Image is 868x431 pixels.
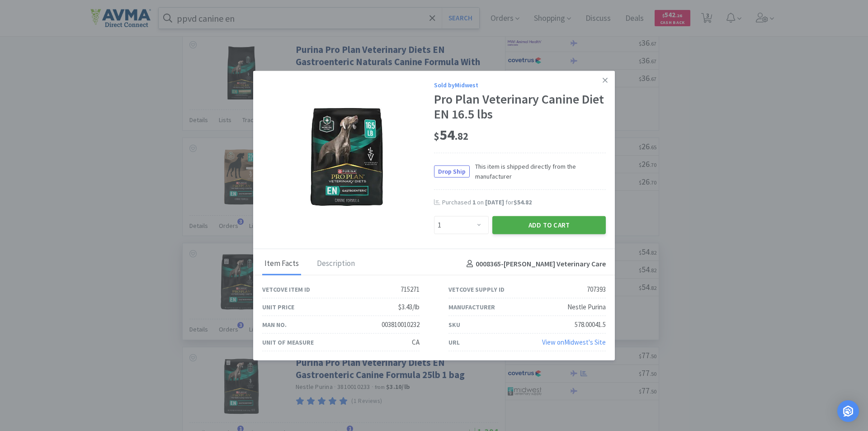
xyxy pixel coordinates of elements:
div: Vetcove Supply ID [448,284,505,294]
div: Sold by Midwest [434,80,606,90]
div: Item Facts [262,253,301,275]
div: Unit of Measure [262,337,314,347]
div: Purchased on for [442,198,606,207]
div: Manufacturer [448,302,495,312]
div: CA [412,337,420,348]
div: $3.43/lb [398,302,420,313]
div: Description [315,253,357,275]
button: Add to Cart [492,216,606,234]
div: Nestle Purina [567,302,606,313]
span: This item is shipped directly from the manufacturer [470,161,606,181]
div: Unit Price [262,302,294,312]
a: View onMidwest's Site [542,338,606,346]
h4: 0008365 - [PERSON_NAME] Veterinary Care [463,258,606,270]
div: Vetcove Item ID [262,284,310,294]
span: [DATE] [485,198,504,206]
div: 715271 [401,284,420,295]
span: Drop Ship [434,166,469,177]
div: SKU [448,320,460,330]
div: 003810010232 [382,319,420,330]
span: $ [434,130,439,142]
div: Open Intercom Messenger [837,400,859,422]
span: 54 [434,126,468,144]
div: 578.00041.5 [575,319,606,330]
span: $54.82 [514,198,532,206]
span: 1 [472,198,476,206]
img: 6c44d7fe50d147dd95be6f3b2180fec9_707393.jpeg [289,98,407,216]
div: 707393 [587,284,606,295]
div: URL [448,337,460,347]
span: . 82 [455,130,468,142]
div: Man No. [262,320,287,330]
div: Pro Plan Veterinary Canine Diet EN 16.5 lbs [434,92,606,122]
